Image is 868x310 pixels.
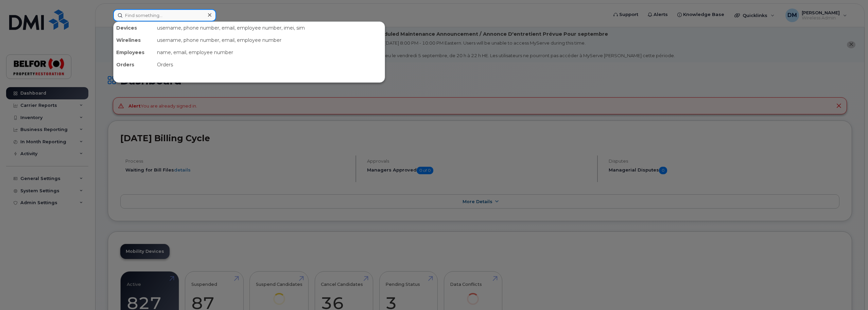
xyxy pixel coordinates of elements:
div: Orders [154,59,385,71]
div: username, phone number, email, employee number [154,34,385,46]
div: Devices [114,22,154,34]
div: Wirelines [114,34,154,46]
div: Employees [114,46,154,59]
div: Orders [114,59,154,71]
div: name, email, employee number [154,46,385,59]
div: username, phone number, email, employee number, imei, sim [154,22,385,34]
